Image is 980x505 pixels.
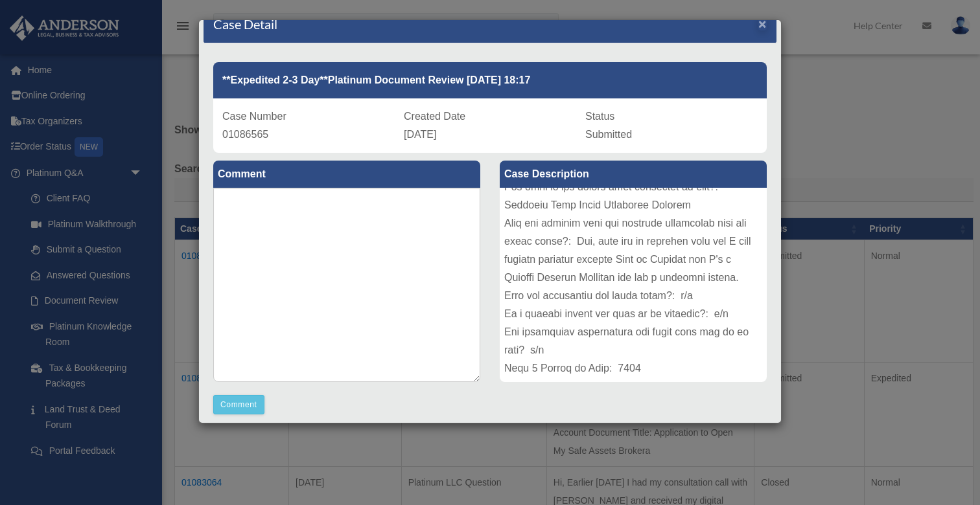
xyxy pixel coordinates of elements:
[213,161,480,188] label: Comment
[213,15,277,33] h4: Case Detail
[213,395,264,414] button: Comment
[758,16,767,31] span: ×
[404,111,465,122] span: Created Date
[585,129,632,140] span: Submitted
[585,111,614,122] span: Status
[222,129,268,140] span: 01086565
[213,62,767,98] div: **Expedited 2-3 Day**Platinum Document Review [DATE] 18:17
[758,17,767,30] button: Close
[404,129,436,140] span: [DATE]
[222,111,286,122] span: Case Number
[500,161,767,188] label: Case Description
[500,188,767,382] div: Lore ip Dolorsit: Ametconsect ad Elit Se Doei Tempor Incididun Utlabor Etdolore Magna: Aliquaenim...
[213,419,767,437] p: No comments available for this case.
